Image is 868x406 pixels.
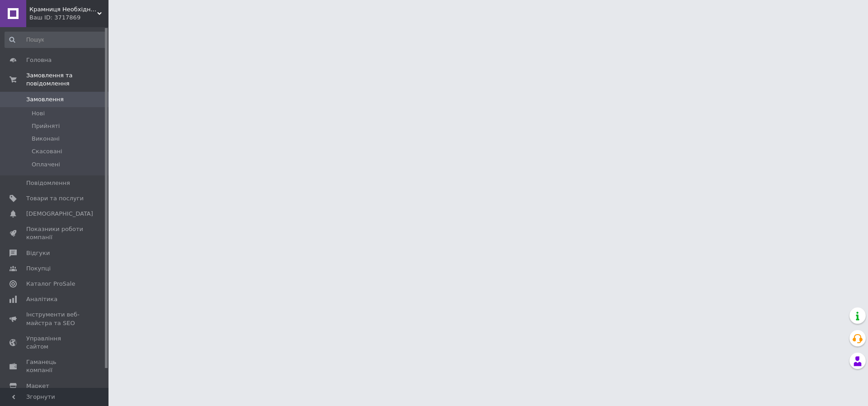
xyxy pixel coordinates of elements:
span: Скасовані [32,147,62,156]
span: Інструменти веб-майстра та SEO [26,311,84,327]
input: Пошук [5,32,107,48]
span: Крамниця Необхідних Речей [29,5,97,14]
span: Маркет [26,382,49,390]
div: Ваш ID: 3717869 [29,14,108,22]
span: Каталог ProSale [26,280,75,288]
span: Аналітика [26,295,57,303]
span: Управління сайтом [26,335,84,351]
span: Покупці [26,264,51,273]
span: Повідомлення [26,179,70,187]
span: Оплачені [32,161,60,169]
span: [DEMOGRAPHIC_DATA] [26,210,93,218]
span: Товари та послуги [26,194,84,203]
span: Показники роботи компанії [26,225,84,241]
span: Гаманець компанії [26,358,84,374]
span: Виконані [32,135,60,143]
span: Відгуки [26,249,50,257]
span: Нові [32,109,45,118]
span: Замовлення та повідомлення [26,71,108,88]
span: Головна [26,56,52,64]
span: Замовлення [26,95,64,104]
span: Прийняті [32,122,60,130]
